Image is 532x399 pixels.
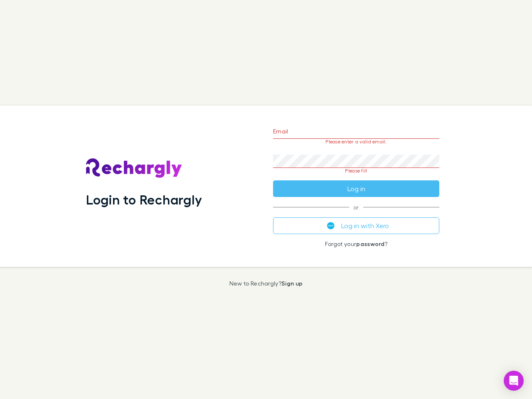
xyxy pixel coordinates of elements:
button: Log in [273,180,439,197]
p: Forgot your ? [273,241,439,247]
img: Xero's logo [327,222,335,229]
p: New to Rechargly? [229,280,303,287]
h1: Login to Rechargly [86,192,202,207]
span: or [273,207,439,207]
div: Open Intercom Messenger [504,371,524,391]
p: Please enter a valid email. [273,139,439,145]
a: Sign up [281,280,303,287]
button: Log in with Xero [273,217,439,234]
p: Please fill [273,168,439,174]
a: password [356,240,384,247]
img: Rechargly's Logo [86,158,182,178]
